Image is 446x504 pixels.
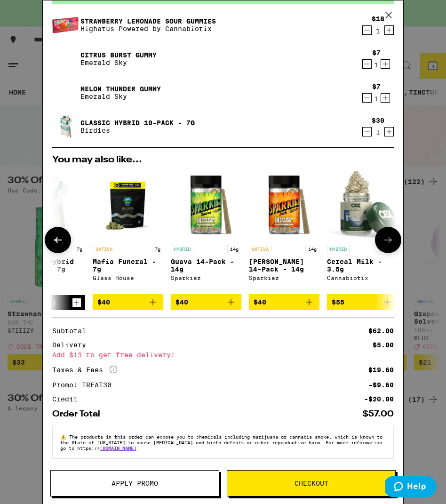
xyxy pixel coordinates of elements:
[93,275,163,281] div: Glass House
[72,298,81,307] button: Increment
[362,410,394,418] div: $57.00
[327,258,398,273] p: Cereal Milk - 3.5g
[372,27,384,35] div: 1
[295,480,328,487] span: Checkout
[372,83,381,90] div: $7
[52,46,79,72] img: Citrus Burst Gummy
[74,245,85,253] p: 7g
[381,59,390,69] button: Increment
[80,17,216,25] a: Strawberry Lemonade Sour Gummies
[171,275,241,281] div: Sparkiez
[249,169,319,294] a: Open page for Jack 14-Pack - 14g from Sparkiez
[93,169,163,240] img: Glass House - Mafia Funeral - 7g
[52,328,93,334] div: Subtotal
[362,25,372,35] button: Decrement
[52,366,117,374] div: Taxes & Fees
[362,59,372,69] button: Decrement
[52,113,79,140] img: Classic Hybrid 10-Pack - 7g
[364,396,394,402] div: -$20.00
[372,117,384,124] div: $30
[249,294,319,310] button: Add to bag
[327,169,398,294] a: Open page for Cereal Milk - 3.5g from Cannabiotix
[327,169,398,240] img: Cannabiotix - Cereal Milk - 3.5g
[372,49,381,56] div: $7
[171,169,241,240] img: Sparkiez - Guava 14-Pack - 14g
[80,119,195,127] a: Classic Hybrid 10-Pack - 7g
[50,470,219,496] button: Apply Promo
[15,258,85,273] p: Classic Hybrid 10-Pack - 7g
[60,434,382,451] span: The products in this order can expose you to chemicals including marijuana or cannabis smoke, whi...
[52,155,394,165] h2: You may also like...
[44,299,56,306] div: (1)
[52,410,107,418] div: Order Total
[80,25,216,32] p: Highatus Powered by Cannabiotix
[384,25,394,35] button: Increment
[93,258,163,273] p: Mafia Funeral - 7g
[305,245,319,253] p: 14g
[368,328,394,334] div: $62.00
[372,95,381,103] div: 1
[52,17,79,33] img: Strawberry Lemonade Sour Gummies
[52,396,84,402] div: Credit
[372,15,384,23] div: $18
[327,275,398,281] div: Cannabiotix
[80,85,161,93] a: Melon Thunder Gummy
[381,93,390,103] button: Increment
[80,127,195,134] p: Birdies
[362,127,372,136] button: Decrement
[171,258,241,273] p: Guava 14-Pack - 14g
[249,258,319,273] p: [PERSON_NAME] 14-Pack - 14g
[152,245,163,253] p: 7g
[93,245,115,253] p: SATIVA
[385,476,437,499] iframe: Opens a widget where you can find more information
[368,382,394,388] div: -$9.60
[52,342,93,348] div: Delivery
[254,298,266,306] span: $40
[227,245,241,253] p: 14g
[373,342,394,348] div: $5.00
[97,298,110,306] span: $40
[368,367,394,373] div: $19.60
[327,245,350,253] p: HYBRID
[384,127,394,136] button: Increment
[100,445,136,451] a: [DOMAIN_NAME]
[52,382,118,388] div: Promo: TREAT30
[80,93,161,100] p: Emerald Sky
[52,80,79,106] img: Melon Thunder Gummy
[372,61,381,69] div: 1
[80,51,157,59] a: Citrus Burst Gummy
[362,93,372,103] button: Decrement
[175,298,188,306] span: $40
[171,294,241,310] button: Add to bag
[227,470,396,496] button: Checkout
[372,129,384,136] div: 1
[171,245,193,253] p: HYBRID
[80,59,157,66] p: Emerald Sky
[93,169,163,294] a: Open page for Mafia Funeral - 7g from Glass House
[15,169,85,295] a: Open page for Classic Hybrid 10-Pack - 7g from Birdies
[249,169,319,240] img: Sparkiez - Jack 14-Pack - 14g
[111,480,158,487] span: Apply Promo
[249,275,319,281] div: Sparkiez
[327,294,398,310] button: Add to bag
[15,275,85,281] div: Birdies
[249,245,271,253] p: SATIVA
[332,298,344,306] span: $55
[171,169,241,294] a: Open page for Guava 14-Pack - 14g from Sparkiez
[93,294,163,310] button: Add to bag
[60,434,69,440] span: ⚠️
[52,352,394,358] div: Add $13 to get free delivery!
